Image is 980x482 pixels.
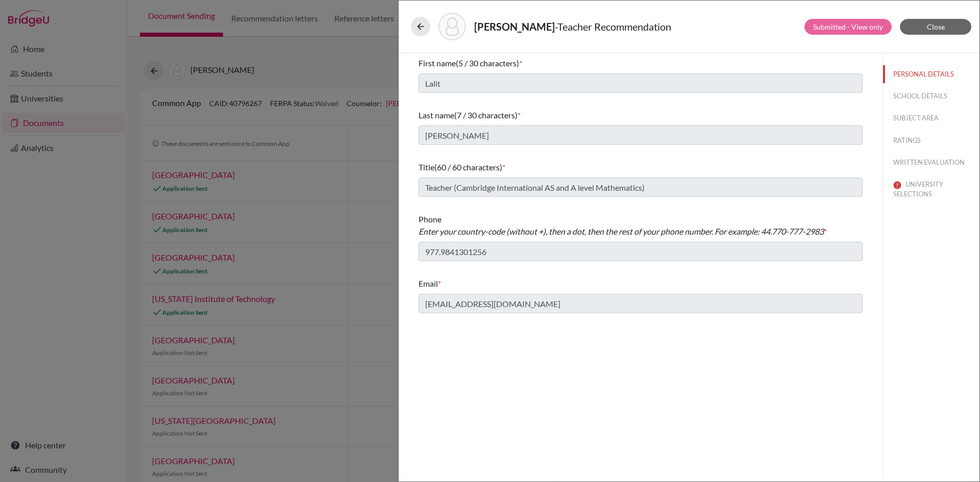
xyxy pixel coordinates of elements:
[883,65,979,83] button: PERSONAL DETAILS
[883,87,979,105] button: SCHOOL DETAILS
[555,20,671,33] span: - Teacher Recommendation
[434,162,502,172] span: (60 / 60 characters)
[893,181,901,189] img: error-544570611efd0a2d1de9.svg
[419,278,438,288] span: Email
[883,154,979,171] button: WRITTEN EVALUATION
[419,214,824,236] span: Phone
[883,175,979,203] button: UNIVERSITY SELECTIONS
[454,110,518,120] span: (7 / 30 characters)
[883,109,979,127] button: SUBJECT AREA
[474,20,555,33] strong: [PERSON_NAME]
[456,58,519,68] span: (5 / 30 characters)
[883,132,979,149] button: RATINGS
[419,226,824,236] i: Enter your country-code (without +), then a dot, then the rest of your phone number. For example:...
[419,110,454,120] span: Last name
[419,58,456,68] span: First name
[419,162,434,172] span: Title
